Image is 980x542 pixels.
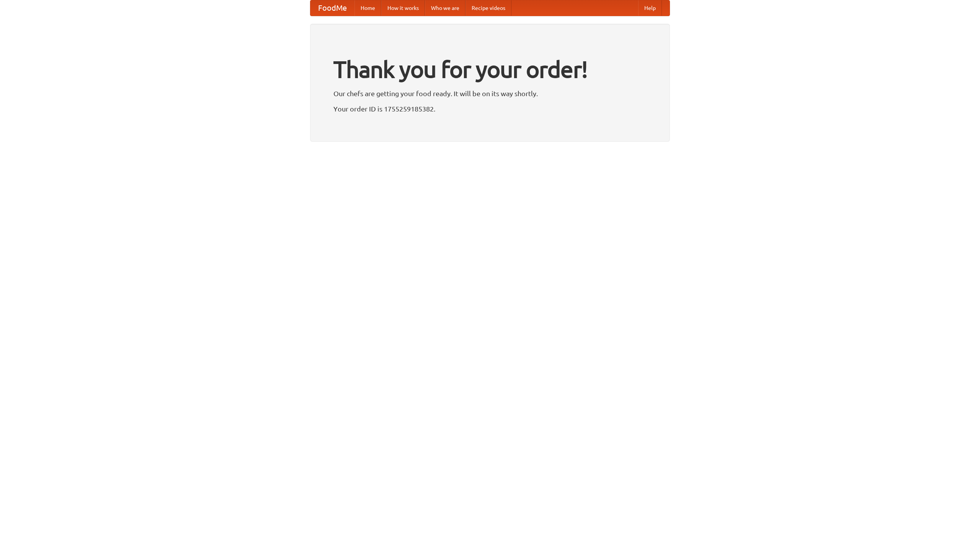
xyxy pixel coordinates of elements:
h1: Thank you for your order! [333,51,647,88]
p: Our chefs are getting your food ready. It will be on its way shortly. [333,88,647,99]
a: How it works [381,0,425,16]
a: FoodMe [310,0,354,16]
a: Home [354,0,381,16]
a: Help [638,0,662,16]
p: Your order ID is 1755259185382. [333,103,647,115]
a: Recipe videos [465,0,511,16]
a: Who we are [425,0,465,16]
